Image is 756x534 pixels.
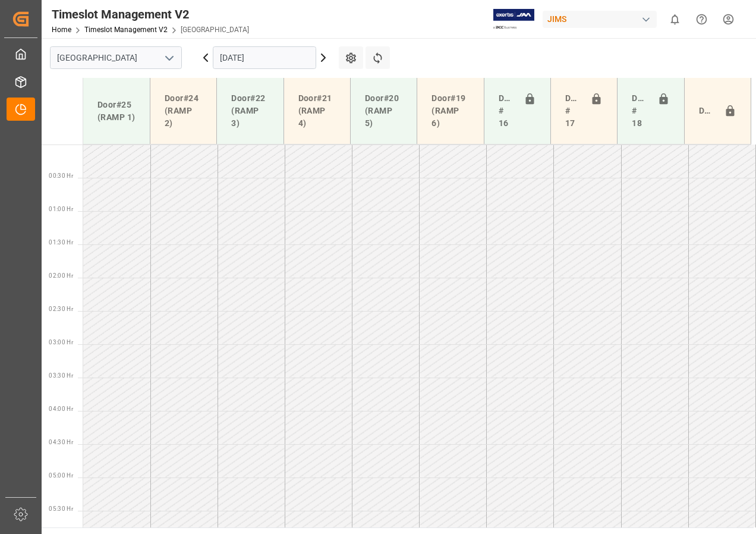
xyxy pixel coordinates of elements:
button: show 0 new notifications [661,6,688,33]
span: 00:30 Hr [49,172,73,179]
span: 02:00 Hr [49,272,73,279]
div: Door#23 [694,100,719,122]
div: JIMS [543,11,657,28]
span: 05:00 Hr [49,472,73,479]
button: Help Center [688,6,715,33]
div: Doors # 16 [494,87,519,134]
button: open menu [160,49,178,67]
button: JIMS [543,8,661,30]
span: 04:00 Hr [49,406,73,412]
div: Door#25 (RAMP 1) [93,94,140,128]
div: Door#21 (RAMP 4) [294,87,341,134]
input: DD-MM-YYYY [213,46,316,69]
div: Doors # 18 [627,87,652,134]
span: 03:00 Hr [49,339,73,345]
div: Doors # 17 [560,87,585,134]
span: 01:00 Hr [49,206,73,212]
div: Door#19 (RAMP 6) [427,87,474,134]
div: Door#22 (RAMP 3) [226,87,273,134]
span: 01:30 Hr [49,239,73,246]
input: Type to search/select [50,46,182,69]
span: 03:30 Hr [49,372,73,379]
div: Timeslot Management V2 [52,5,249,23]
div: Door#24 (RAMP 2) [160,87,207,134]
span: 05:30 Hr [49,505,73,512]
a: Timeslot Management V2 [84,26,168,34]
a: Home [52,26,71,34]
span: 02:30 Hr [49,306,73,312]
span: 04:30 Hr [49,439,73,445]
div: Door#20 (RAMP 5) [360,87,407,134]
img: Exertis%20JAM%20-%20Email%20Logo.jpg_1722504956.jpg [493,9,534,30]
